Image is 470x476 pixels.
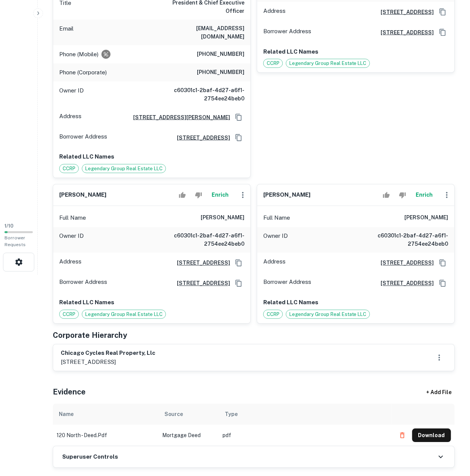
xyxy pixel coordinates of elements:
p: Full Name [59,214,86,223]
p: Address [263,6,286,18]
h6: [EMAIL_ADDRESS][DOMAIN_NAME] [154,24,244,41]
p: Owner ID [263,232,288,248]
th: Name [53,404,158,425]
h5: Evidence [53,387,86,398]
button: Enrich [412,188,436,203]
p: Owner ID [59,86,84,103]
button: Download [412,429,451,442]
button: Copy Address [437,278,448,289]
h6: [PERSON_NAME] [59,191,106,200]
h6: [PHONE_NUMBER] [197,68,244,77]
div: Source [164,410,183,419]
a: [STREET_ADDRESS] [171,279,230,288]
a: [STREET_ADDRESS] [375,259,434,267]
a: [STREET_ADDRESS] [375,279,434,288]
p: Related LLC Names [59,153,244,162]
span: Legendary Group Real Estate LLC [286,60,370,67]
div: Requests to not be contacted at this number [101,50,111,59]
p: Related LLC Names [59,298,244,307]
p: [STREET_ADDRESS] [61,358,155,367]
button: Accept [176,188,189,203]
button: Copy Address [437,6,448,18]
button: Copy Address [233,132,244,143]
p: Phone (Corporate) [59,68,107,77]
p: Email [59,24,74,41]
h5: Corporate Hierarchy [53,330,127,341]
p: Address [59,257,81,269]
div: Type [225,410,238,419]
p: Borrower Address [263,27,311,38]
h6: c60301c1-2baf-4d27-a6f1-2754ee24beb0 [358,232,448,248]
p: Owner ID [59,232,84,248]
h6: Superuser Controls [62,453,118,462]
button: Reject [192,188,205,203]
p: Borrower Address [263,278,311,289]
p: Related LLC Names [263,47,448,56]
span: CCRP [264,60,283,67]
button: Enrich [208,188,232,203]
a: [STREET_ADDRESS] [375,8,434,16]
span: Borrower Requests [5,236,26,248]
button: Copy Address [233,257,244,269]
div: Name [59,410,74,419]
iframe: Chat Widget [432,416,470,452]
p: Address [59,112,81,123]
span: Legendary Group Real Estate LLC [82,311,166,319]
p: Related LLC Names [263,298,448,307]
h6: chicago cycles real property, llc [61,349,155,358]
button: Delete file [396,430,409,442]
span: CCRP [60,165,78,173]
h6: c60301c1-2baf-4d27-a6f1-2754ee24beb0 [154,232,244,248]
th: Type [219,404,392,425]
th: Source [158,404,219,425]
button: Copy Address [437,27,448,38]
span: Legendary Group Real Estate LLC [82,165,166,173]
td: pdf [219,425,392,446]
span: CCRP [60,311,78,319]
a: [STREET_ADDRESS] [171,134,230,142]
p: Borrower Address [59,132,107,143]
span: Legendary Group Real Estate LLC [286,311,370,319]
h6: [PERSON_NAME] [201,214,244,223]
div: scrollable content [53,404,455,446]
p: Full Name [263,214,290,223]
button: Reject [396,188,409,203]
button: Copy Address [233,112,244,123]
a: [STREET_ADDRESS] [375,28,434,37]
button: Copy Address [233,278,244,289]
a: [STREET_ADDRESS][PERSON_NAME] [127,113,230,122]
p: Borrower Address [59,278,107,289]
h6: [PERSON_NAME] [405,214,448,223]
td: 120 north - deed.pdf [53,425,158,446]
a: [STREET_ADDRESS] [171,259,230,267]
div: + Add File [413,386,465,399]
p: Phone (Mobile) [59,50,98,59]
h6: [PHONE_NUMBER] [197,50,244,59]
span: CCRP [264,311,283,319]
p: Address [263,257,286,269]
span: 1 / 10 [5,223,14,229]
h6: c60301c1-2baf-4d27-a6f1-2754ee24beb0 [154,86,244,103]
td: Mortgage Deed [158,425,219,446]
button: Copy Address [437,257,448,269]
button: Accept [380,188,393,203]
h6: [PERSON_NAME] [263,191,310,200]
